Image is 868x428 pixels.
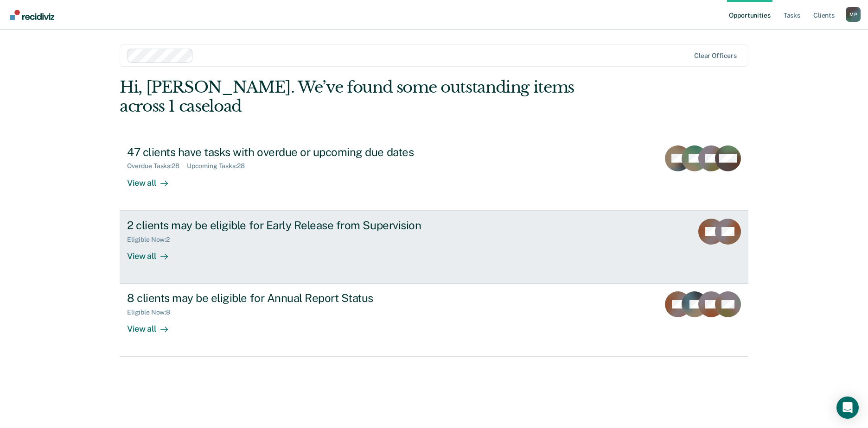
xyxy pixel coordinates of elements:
[120,211,748,284] a: 2 clients may be eligible for Early Release from SupervisionEligible Now:2View all
[846,7,861,22] button: Profile dropdown button
[694,52,737,60] div: Clear officers
[127,308,178,316] div: Eligible Now : 8
[120,138,748,211] a: 47 clients have tasks with overdue or upcoming due datesOverdue Tasks:28Upcoming Tasks:28View all
[846,7,861,22] div: M P
[127,219,453,232] div: 2 clients may be eligible for Early Release from Supervision
[127,291,453,305] div: 8 clients may be eligible for Annual Report Status
[127,145,453,159] div: 47 clients have tasks with overdue or upcoming due dates
[187,162,252,170] div: Upcoming Tasks : 28
[120,78,623,116] div: Hi, [PERSON_NAME]. We’ve found some outstanding items across 1 caseload
[120,284,748,357] a: 8 clients may be eligible for Annual Report StatusEligible Now:8View all
[10,10,54,20] img: Recidiviz
[127,170,179,188] div: View all
[836,397,859,419] div: Open Intercom Messenger
[127,162,187,170] div: Overdue Tasks : 28
[127,316,179,334] div: View all
[127,243,179,261] div: View all
[127,236,177,244] div: Eligible Now : 2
